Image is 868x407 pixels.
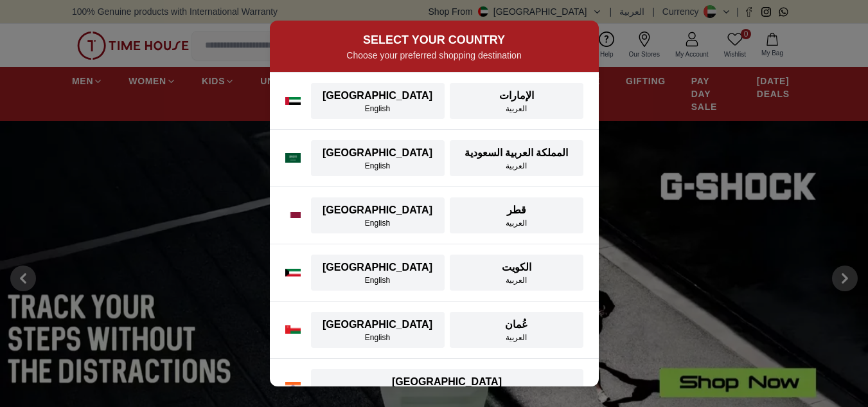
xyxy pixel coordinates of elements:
div: العربية [457,275,576,285]
div: [GEOGRAPHIC_DATA] [319,145,437,161]
p: Choose your preferred shopping destination [285,49,583,62]
img: UAE flag [285,97,301,105]
button: [GEOGRAPHIC_DATA]English [311,255,445,291]
div: الكويت [457,260,576,275]
button: الإماراتالعربية [450,83,583,119]
div: قطر [457,203,576,218]
button: [GEOGRAPHIC_DATA]English [311,312,445,348]
div: العربية [457,161,576,171]
div: العربية [457,104,576,114]
div: العربية [457,218,576,228]
button: قطرالعربية [450,197,583,233]
div: English [319,161,437,171]
img: India flag [285,382,301,392]
div: English [319,218,437,228]
div: الإمارات [457,88,576,104]
div: English [319,332,437,343]
button: عُمانالعربية [450,312,583,348]
div: [GEOGRAPHIC_DATA] [319,203,437,218]
button: [GEOGRAPHIC_DATA]English [311,140,445,176]
div: English [319,104,437,114]
div: المملكة العربية السعودية [457,145,576,161]
img: Oman flag [285,325,301,334]
button: [GEOGRAPHIC_DATA]English [311,197,445,233]
div: العربية [457,332,576,343]
h2: SELECT YOUR COUNTRY [285,31,583,49]
div: [GEOGRAPHIC_DATA] [319,317,437,332]
div: [GEOGRAPHIC_DATA] [319,260,437,275]
button: المملكة العربية السعوديةالعربية [450,140,583,176]
div: عُمان [457,317,576,332]
div: [GEOGRAPHIC_DATA] [319,88,437,104]
img: Kuwait flag [285,269,301,276]
button: الكويتالعربية [450,255,583,291]
button: [GEOGRAPHIC_DATA] [311,369,583,405]
div: [GEOGRAPHIC_DATA] [319,374,576,390]
img: Saudi Arabia flag [285,153,301,163]
div: English [319,275,437,285]
img: Qatar flag [285,212,301,219]
button: [GEOGRAPHIC_DATA]English [311,83,445,119]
